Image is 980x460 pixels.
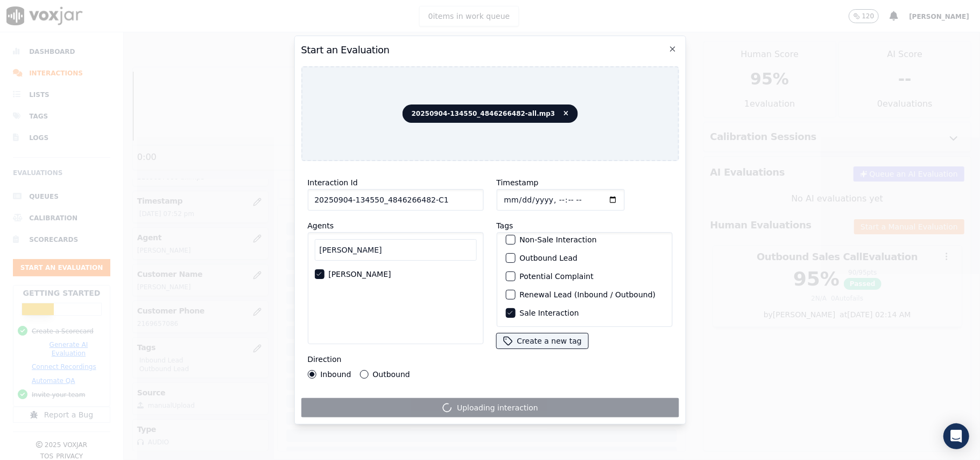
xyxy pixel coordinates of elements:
[496,333,588,349] button: Create a new tag
[372,371,410,378] label: Outbound
[403,104,578,123] span: 20250904-134550_4846266482-all.mp3
[519,291,655,298] label: Renewal Lead (Inbound / Outbound)
[307,221,334,230] label: Agents
[943,423,969,449] div: Open Intercom Messenger
[519,309,579,317] label: Sale Interaction
[314,239,476,261] input: Search Agents...
[307,355,341,364] label: Direction
[307,189,483,211] input: reference id, file name, etc
[320,371,351,378] label: Inbound
[519,254,577,262] label: Outbound Lead
[496,178,538,187] label: Timestamp
[301,43,679,58] h2: Start an Evaluation
[519,236,596,243] label: Non-Sale Interaction
[519,273,593,280] label: Potential Complaint
[328,270,391,278] label: [PERSON_NAME]
[307,178,357,187] label: Interaction Id
[496,221,513,230] label: Tags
